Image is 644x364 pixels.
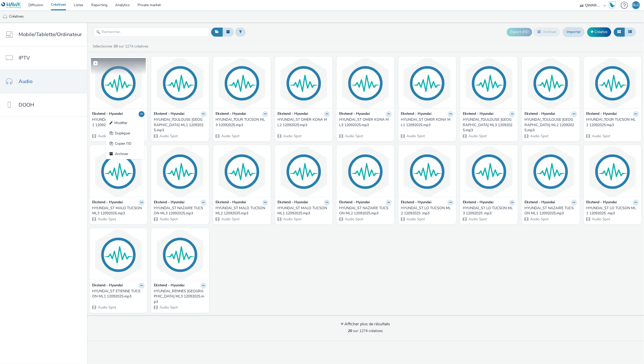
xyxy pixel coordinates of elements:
strong: Ekstend - Hyundai [216,111,247,117]
span: Audio Spot [406,134,425,139]
img: HYUNDAI_TOUR TUCSON ML1 12092025.mp3 visual [91,58,146,108]
input: Rechercher... [94,28,210,37]
strong: Ekstend - Hyundai [154,111,185,117]
a: Archiver [106,149,145,159]
img: HYUNDAI_TOUR TUCSON ML2 12092025.mp3 visual [585,58,640,108]
span: Audio Spot [592,217,610,222]
span: Audio [19,78,33,85]
a: HYUNDAI_TOULOUSE [GEOGRAPHIC_DATA] ML2 12092025.mp3 [524,117,577,133]
div: HYUNDAI_TOUR TUCSON ML2 12092025.mp3 [586,117,637,128]
div: HYUNDAI_ST OMER KONA ML2 12092025.mp3 [277,117,328,128]
img: HYUNDAI_ST OMER KONA ML2 12092025.mp3 visual [276,58,331,108]
div: Afficher plus de résultats [341,321,390,327]
strong: Ekstend - Hyundai [92,283,123,289]
div: HYUNDAI_ST LO TUCSON ML1 12092025 .mp3 [586,206,637,216]
div: HYUNDAI_ST LO TUCSON ML2 12092025 .mp3 [401,206,451,216]
a: HYUNDAI_ST NAZAIRE TUCSON ML3 12092025.mp3 [154,206,206,216]
div: HYUNDAI_ST NAZAIRE TUCSON ML3 12092025.mp3 [154,206,204,216]
a: Créative [587,27,611,37]
a: HYUNDAI_ST OMER KONA ML3 12092025.mp3 [339,117,392,128]
a: HYUNDAI_TOUR TUCSON ML3 12092025.mp3 [216,117,268,128]
span: Audio Spot [221,134,240,139]
a: HYUNDAI_ST LO TUCSON ML1 12092025 .mp3 [586,206,639,216]
span: sur 1274 créatives [348,328,383,333]
div: HYUNDAI_TOULOUSE [GEOGRAPHIC_DATA] ML3 12092025.mp3 [463,117,513,133]
span: Audio Spot [159,134,178,139]
a: HYUNDAI_ST NAZAIRE TUCSON ML1 12092025.mp3 [524,206,577,216]
strong: Ekstend - Hyundai [339,111,370,117]
img: HYUNDAI_TOULOUSE NORD TUCSON ML2 12092025.mp3 visual [523,58,578,108]
img: HYUNDAI_ST OMER KONA ML1 12092025.mp3 visual [400,58,455,108]
a: Sélectionner sur 1274 créatives [92,44,150,49]
a: HYUNDAI_TOULOUSE [GEOGRAPHIC_DATA] ML3 12092025.mp3 [463,117,515,133]
span: Audio Spot [97,305,116,310]
a: Copier l'ID [106,139,145,149]
strong: Ekstend - Hyundai [401,200,432,206]
img: HYUNDAI_TOULOUSE NORD TUCSON ML3 12092025.mp3 visual [462,58,516,108]
div: HYUNDAI_ST NAZAIRE TUCSON ML2 12092025.mp3 [339,206,389,216]
div: HYUNDAI_TOULOUSE [GEOGRAPHIC_DATA] ML2 12092025.mp3 [524,117,575,133]
img: HYUNDAI_ST OMER KONA ML3 12092025.mp3 visual [338,58,393,108]
strong: Ekstend - Hyundai [524,200,555,206]
span: Audio Spot [159,217,178,222]
img: HYUNDAI_TOULOUSE NORD TUCSON ML1 12092025.mp3 visual [153,58,208,108]
strong: Ekstend - Hyundai [154,283,185,289]
a: HYUNDAI_ST MALO TUCSON ML1 12092025.mp3 [277,206,330,216]
a: HYUNDAI_ST ETIENNE TUCSON ML1 12092025.mp3 [92,289,145,299]
img: HYUNDAI_ST LO TUCSON ML3 12092025 .mp3 visual [462,147,516,197]
span: IPTV [19,54,30,62]
span: Audio Spot [283,134,301,139]
strong: Ekstend - Hyundai [216,200,247,206]
span: Audio Spot [344,217,363,222]
div: HYUNDAI_ST ETIENNE TUCSON ML1 12092025.mp3 [92,289,142,299]
img: HYUNDAI_TOUR TUCSON ML3 12092025.mp3 visual [214,58,269,108]
div: HYUNDAI_ST MALO TUCSON ML1 12092025.mp3 [277,206,328,216]
img: undefined Logo [1,2,21,9]
img: HYUNDAI_ST MALO TUCSON ML3 12092025.mp3 visual [91,147,146,197]
a: HYUNDAI_ST OMER KONA ML1 12092025.mp3 [401,117,454,128]
a: HYUNDAI_TOULOUSE [GEOGRAPHIC_DATA] ML1 12092025.mp3 [154,117,206,133]
strong: Ekstend - Hyundai [463,111,494,117]
a: Dupliquer [106,128,145,139]
strong: Ekstend - Hyundai [154,200,185,206]
span: Mobile/Tablette/Ordinateur [19,31,82,38]
span: Audio Spot [97,217,116,222]
img: audio [3,14,8,19]
div: HYUNDAI_ST OMER KONA ML3 12092025.mp3 [339,117,389,128]
strong: Ekstend - Hyundai [339,200,370,206]
img: HYUNDAI_ST LO TUCSON ML1 12092025 .mp3 visual [585,147,640,197]
div: HYUNDAI_TOUR TUCSON ML1 12092025.mp3 [92,117,142,128]
span: Audio Spot [344,134,363,139]
a: Modifier [106,118,145,128]
strong: Ekstend - Hyundai [586,200,617,206]
strong: Ekstend - Hyundai [401,111,432,117]
strong: Ekstend - Hyundai [277,200,308,206]
img: HYUNDAI_ST NAZAIRE TUCSON ML2 12092025.mp3 visual [338,147,393,197]
div: HYUNDAI_TOUR TUCSON ML3 12092025.mp3 [216,117,266,128]
img: HYUNDAI_ST NAZAIRE TUCSON ML1 12092025.mp3 visual [523,147,578,197]
a: HYUNDAI_RENNES [GEOGRAPHIC_DATA] ML3 12092025.mp3 [154,289,206,304]
span: Audio Spot [159,305,178,310]
span: Audio Spot [97,134,116,139]
strong: Ekstend - Hyundai [92,200,123,206]
strong: Ekstend - Hyundai [92,111,123,117]
span: Audio Spot [530,217,548,222]
span: Audio Spot [468,217,487,222]
span: Audio Spot [468,134,487,139]
a: HYUNDAI_ST MALO TUCSON ML3 12092025.mp3 [92,206,145,216]
a: HYUNDAI_ST LO TUCSON ML3 12092025 .mp3 [463,206,515,216]
button: Grille [614,28,625,36]
img: HYUNDAI_RENNES TUCSON ML3 12092025.mp3 visual [153,230,208,280]
span: Audio Spot [406,217,425,222]
img: HYUNDAI_ST MALO TUCSON ML2 12092025.mp3 visual [214,147,269,197]
img: Hawk Academy [608,1,616,9]
button: Archiver [534,28,560,36]
a: HYUNDAI_ST NAZAIRE TUCSON ML2 12092025.mp3 [339,206,392,216]
a: HYUNDAI_ST MALO TUCSON ML2 12092025.mp3 [216,206,268,216]
a: HYUNDAI_ST OMER KONA ML2 12092025.mp3 [277,117,330,128]
a: HYUNDAI_TOUR TUCSON ML2 12092025.mp3 [586,117,639,128]
div: BLG [633,1,639,9]
img: HYUNDAI_ST MALO TUCSON ML1 12092025.mp3 visual [276,147,331,197]
div: HYUNDAI_ST MALO TUCSON ML2 12092025.mp3 [216,206,266,216]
